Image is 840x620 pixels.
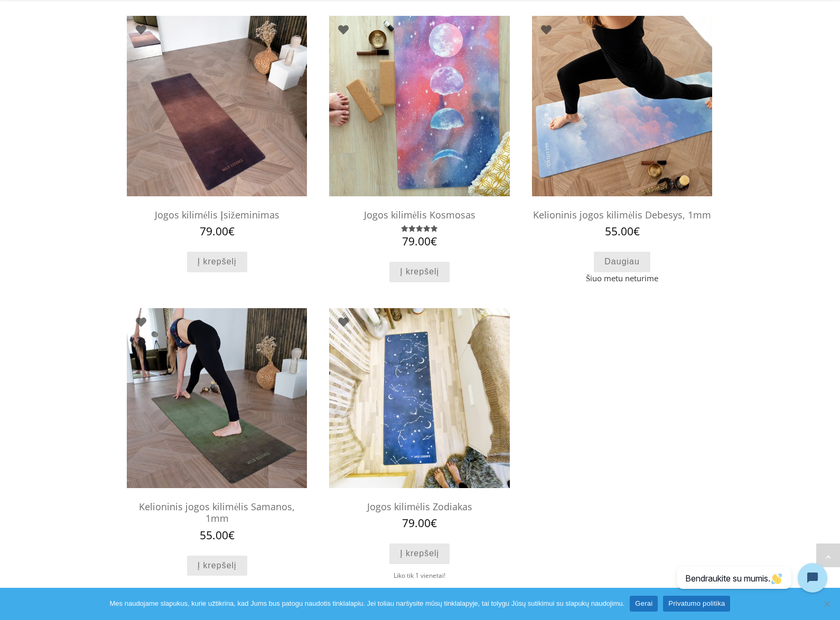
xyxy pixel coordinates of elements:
[401,225,437,232] div: Įvertinimas: 5.00 iš 5
[389,262,450,282] a: Add to cart: “Jogos kilimėlis Kosmosas”
[127,308,307,488] img: jogos kilimelis
[401,225,437,263] span: Įvertinimas: iš 5
[532,204,712,226] h2: Kelioninis jogos kilimėlis Debesys, 1mm
[329,308,509,530] a: jogos kilimelisjogos kilimelisJogos kilimėlis Zodiakas 79.00€
[431,234,437,249] span: €
[127,496,307,529] h2: Kelioninis jogos kilimėlis Samanos, 1mm
[187,556,247,576] a: Add to cart: “Kelioninis jogos kilimėlis Samanos, 1mm”
[329,204,509,226] h2: Jogos kilimėlis Kosmosas
[127,16,307,237] a: jogos kilimeliaijogos kilimeliaiJogos kilimėlis Įsižeminimas 79.00€
[127,308,307,542] a: jogos kilimelisjogos kilimelisKelioninis jogos kilimėlis Samanos, 1mm 55.00€
[402,234,437,249] bdi: 79.00
[127,204,307,226] h2: Jogos kilimėlis Įsižeminimas
[329,569,509,581] div: Liko tik 1 vienetai!
[329,16,509,247] a: jogos kilimeliaijogos kilimeliaiJogos kilimėlis KosmosasĮvertinimas: 5.00 iš 5 79.00€
[532,272,712,284] span: Šiuo metu neturime
[228,224,235,239] span: €
[402,516,437,530] bdi: 79.00
[532,16,712,237] a: kelioninis kilimeliskelioninis kilimelisKelioninis jogos kilimėlis Debesys, 1mm 55.00€
[605,224,640,239] bdi: 55.00
[389,543,450,564] a: Add to cart: “Jogos kilimėlis Zodiakas”
[200,224,235,239] bdi: 79.00
[110,598,625,609] span: Mes naudojame slapukus, kurie užtikrina, kad Jums bus patogu naudotis tinklalapiu. Jei toliau nar...
[228,528,235,542] span: €
[633,224,640,239] span: €
[431,516,437,530] span: €
[200,528,235,542] bdi: 55.00
[663,596,730,612] a: Privatumo politika
[187,252,247,272] a: Add to cart: “Jogos kilimėlis Įsižeminimas”
[630,596,658,612] a: Gerai
[822,598,832,609] span: Ne
[329,496,509,518] h2: Jogos kilimėlis Zodiakas
[594,252,650,272] a: Daugiau informacijos apie “Kelioninis jogos kilimėlis Debesys, 1mm”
